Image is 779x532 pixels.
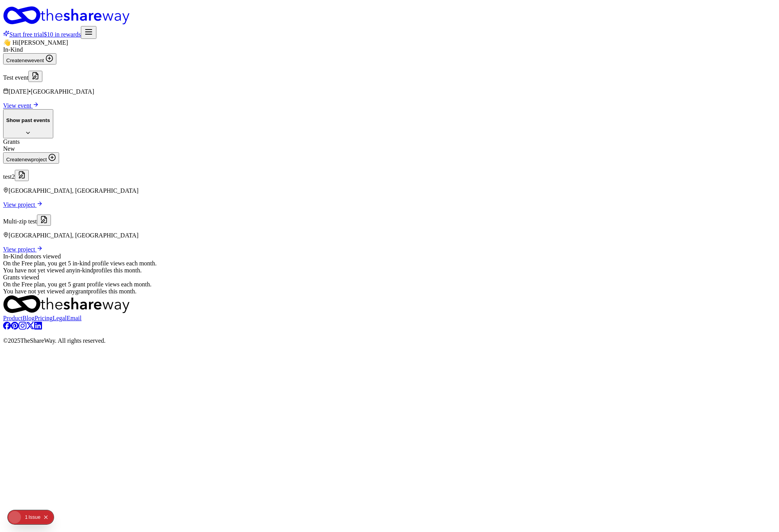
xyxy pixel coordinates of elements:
[3,232,776,239] p: [GEOGRAPHIC_DATA], [GEOGRAPHIC_DATA]
[3,288,776,295] div: You have not yet viewed any grant profiles this month.
[3,74,28,81] span: Test event
[3,102,39,109] a: View event
[3,267,776,274] div: You have not yet viewed any in-kind profiles this month.
[3,145,776,152] div: New
[3,201,43,208] a: View project
[3,173,15,180] span: test2
[3,274,776,281] div: Grants viewed
[67,315,82,321] a: Email
[3,253,776,260] div: In-Kind donors viewed
[3,246,37,253] span: View
[3,46,23,53] span: In-Kind
[35,315,52,321] a: Pricing
[44,31,81,38] a: $10 in rewards
[22,58,31,63] span: new
[3,6,776,26] a: Home
[3,201,37,208] span: View
[3,152,59,164] button: Createnewproject
[23,315,35,321] a: Blog
[3,39,776,46] div: 👋 Hi [PERSON_NAME]
[3,53,56,65] button: Createnewevent
[52,315,66,321] a: Legal
[3,281,776,288] div: On the Free plan, you get 5 grant profile views each month.
[3,315,23,321] a: Product
[3,138,20,145] span: Grants
[18,246,35,253] span: project
[3,218,37,225] span: Multi-zip test
[18,102,31,109] span: event
[3,260,776,267] div: On the Free plan, you get 5 in-kind profile views each month.
[22,157,31,162] span: new
[31,88,94,95] span: [GEOGRAPHIC_DATA]
[6,117,50,123] h4: Show past events
[3,102,33,109] span: View
[3,315,776,322] nav: quick links
[3,109,53,138] button: Show past events
[18,201,35,208] span: project
[3,187,776,194] p: [GEOGRAPHIC_DATA], [GEOGRAPHIC_DATA]
[3,88,776,95] p: [DATE] •
[3,337,776,344] p: © 2025 TheShareWay. All rights reserved.
[3,31,44,38] a: Start free trial
[3,246,43,253] a: View project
